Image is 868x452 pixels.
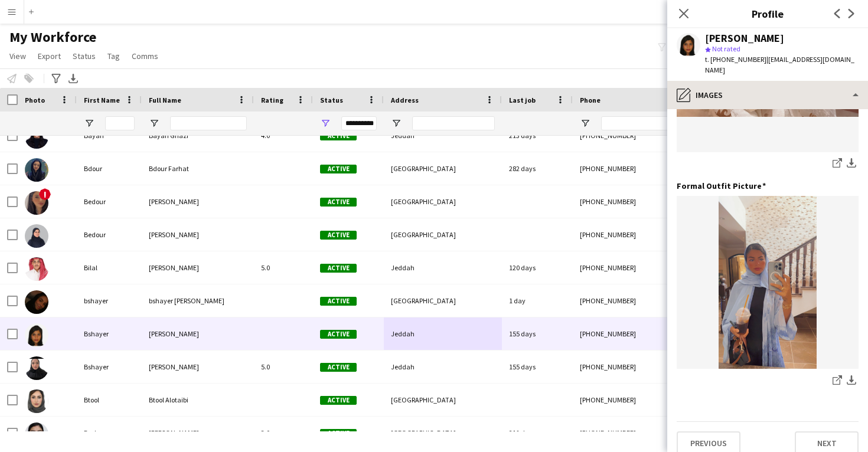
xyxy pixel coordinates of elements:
[705,55,766,64] span: t. [PHONE_NUMBER]
[77,284,142,317] div: bshayer
[25,257,48,281] img: Bilal Kamal
[677,181,766,191] h3: Formal Outfit Picture
[320,96,343,104] span: Status
[254,251,313,284] div: 5.0
[320,330,357,339] span: Active
[149,131,188,140] span: Bayan Ghazi
[320,297,357,306] span: Active
[573,351,724,383] div: [PHONE_NUMBER]
[667,81,868,109] div: Images
[705,33,784,44] div: [PERSON_NAME]
[391,362,415,371] span: Jeddah
[49,71,63,86] app-action-btn: Advanced filters
[149,263,199,272] span: [PERSON_NAME]
[25,224,48,248] img: Bedour Alqahtani
[149,362,199,371] span: [PERSON_NAME]
[254,417,313,449] div: 3.0
[25,323,48,347] img: Bshayer Ghazi
[391,230,456,239] span: [GEOGRAPHIC_DATA]
[705,55,854,74] span: | [EMAIL_ADDRESS][DOMAIN_NAME]
[573,317,724,350] div: [PHONE_NUMBER]
[320,231,357,240] span: Active
[391,329,415,338] span: Jeddah
[149,230,199,239] span: [PERSON_NAME]
[254,119,313,152] div: 4.0
[573,284,724,317] div: [PHONE_NUMBER]
[573,119,724,152] div: [PHONE_NUMBER]
[712,44,740,53] span: Not rated
[502,351,573,383] div: 155 days
[77,119,142,152] div: Bayan
[149,164,189,173] span: Bdour Farhat
[391,96,419,104] span: Address
[77,384,142,416] div: Btool
[66,71,80,86] app-action-btn: Export XLSX
[149,96,181,104] span: Full Name
[25,356,48,380] img: Bshayer Murshed
[77,317,142,350] div: Bshayer
[149,395,188,404] span: Btool Alotaibi
[320,165,357,173] span: Active
[5,48,31,64] a: View
[391,197,456,206] span: [GEOGRAPHIC_DATA]
[38,51,61,61] span: Export
[580,96,601,104] span: Phone
[77,251,142,284] div: Bilal
[9,51,26,61] span: View
[580,118,590,129] button: Open Filter Menu
[677,196,859,369] img: IMG_9737.jpeg
[320,198,357,207] span: Active
[254,351,313,383] div: 5.0
[103,48,125,64] a: Tag
[170,116,247,130] input: Full Name Filter Input
[509,96,536,104] span: Last job
[412,116,495,130] input: Address Filter Input
[320,429,357,438] span: Active
[33,48,66,64] a: Export
[127,48,163,64] a: Comms
[107,51,120,61] span: Tag
[320,396,357,405] span: Active
[261,96,283,104] span: Rating
[667,6,868,21] h3: Profile
[39,188,51,200] span: !
[25,96,45,104] span: Photo
[149,329,199,338] span: [PERSON_NAME]
[573,251,724,284] div: [PHONE_NUMBER]
[502,152,573,185] div: 282 days
[149,296,224,305] span: bshayer [PERSON_NAME]
[149,428,199,437] span: [PERSON_NAME]
[573,218,724,251] div: [PHONE_NUMBER]
[573,185,724,218] div: [PHONE_NUMBER]
[391,164,456,173] span: [GEOGRAPHIC_DATA]
[25,290,48,314] img: bshayer Abdullah
[391,131,415,140] span: Jeddah
[391,118,402,129] button: Open Filter Menu
[502,317,573,350] div: 155 days
[25,125,48,149] img: Bayan Ghazi
[149,197,199,206] span: [PERSON_NAME]
[573,152,724,185] div: [PHONE_NUMBER]
[77,185,142,218] div: Bedour
[502,251,573,284] div: 120 days
[320,132,357,140] span: Active
[320,363,357,372] span: Active
[73,51,96,61] span: Status
[149,118,159,129] button: Open Filter Menu
[25,422,48,446] img: Budoor Aldossari
[77,152,142,185] div: Bdour
[132,51,158,61] span: Comms
[77,417,142,449] div: Budoor
[320,118,331,129] button: Open Filter Menu
[25,191,48,215] img: Bedour Albasri
[84,96,120,104] span: First Name
[9,28,96,46] span: My Workforce
[502,284,573,317] div: 1 day
[391,395,456,404] span: [GEOGRAPHIC_DATA]
[391,296,456,305] span: [GEOGRAPHIC_DATA]
[77,218,142,251] div: Bedour
[105,116,135,130] input: First Name Filter Input
[25,389,48,413] img: Btool Alotaibi
[391,263,415,272] span: Jeddah
[573,417,724,449] div: [PHONE_NUMBER]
